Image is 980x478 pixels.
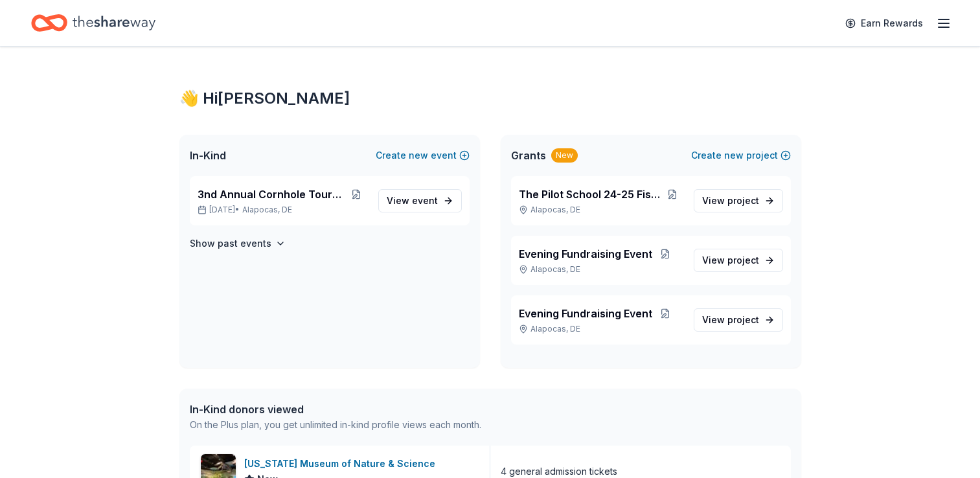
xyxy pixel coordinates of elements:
[702,193,759,209] span: View
[727,255,759,266] span: project
[190,148,226,163] span: In-Kind
[190,236,271,251] h4: Show past events
[694,308,783,332] a: View project
[551,148,578,163] div: New
[244,456,440,472] div: [US_STATE] Museum of Nature & Science
[691,148,791,163] button: Createnewproject
[190,402,481,417] div: In-Kind donors viewed
[519,246,652,262] span: Evening Fundraising Event
[409,148,428,163] span: new
[519,324,683,334] p: Alapocas, DE
[694,249,783,272] a: View project
[519,306,652,321] span: Evening Fundraising Event
[724,148,744,163] span: new
[838,12,931,35] a: Earn Rewards
[190,236,286,251] button: Show past events
[198,205,368,215] p: [DATE] •
[198,187,346,202] span: 3nd Annual Cornhole Tournament
[702,253,759,268] span: View
[519,264,683,275] p: Alapocas, DE
[31,8,155,38] a: Home
[387,193,438,209] span: View
[694,189,783,212] a: View project
[727,195,759,206] span: project
[242,205,292,215] span: Alapocas, DE
[412,195,438,206] span: event
[519,205,683,215] p: Alapocas, DE
[378,189,462,212] a: View event
[179,88,801,109] div: 👋 Hi [PERSON_NAME]
[511,148,546,163] span: Grants
[702,312,759,328] span: View
[376,148,470,163] button: Createnewevent
[190,417,481,433] div: On the Plus plan, you get unlimited in-kind profile views each month.
[519,187,662,202] span: The Pilot School 24-25 Fiscal Year
[727,314,759,325] span: project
